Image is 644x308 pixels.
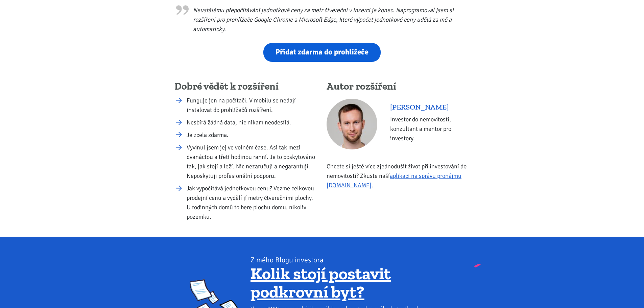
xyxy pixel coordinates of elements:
blockquote: Neustálému přepočítávání jednotkové ceny za metr čtvereční v inzerci je konec. Naprogramoval jsem... [174,2,470,34]
a: Přidat zdarma do prohlížeče [263,43,381,62]
h4: Autor rozšíření [327,80,470,93]
div: Z mého Blogu investora [251,255,454,265]
a: Kolik stojí postavit podkrovní byt? [251,263,391,302]
p: Investor do nemovitostí, konzultant a mentor pro investory. [390,115,470,143]
li: Jak vypočítává jednotkovou cenu? Vezme celkovou prodejní cenu a vydělí jí metry čtverečními ploch... [187,184,317,221]
li: Vyvinul jsem jej ve volném čase. Asi tak mezi dvanáctou a třetí hodinou ranní. Je to poskytováno ... [187,143,317,181]
a: aplikaci na správu pronájmu [DOMAIN_NAME] [327,172,461,189]
li: Je zcela zdarma. [187,130,317,140]
h5: [PERSON_NAME] [390,102,470,112]
h4: Dobré vědět k rozšíření [174,80,317,93]
p: Chcete si ještě více zjednodušit život při investování do nemovitostí? Zkuste naší . [327,162,470,190]
li: Funguje jen na počítači. V mobilu se nedají instalovat do prohlížečů rozšíření. [187,96,317,115]
li: Nesbírá žádná data, nic nikam neodesílá. [187,118,317,127]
